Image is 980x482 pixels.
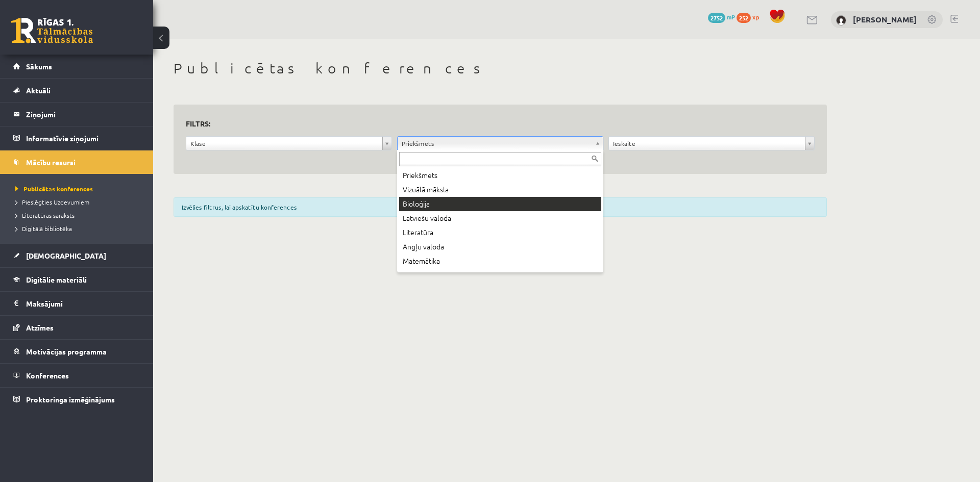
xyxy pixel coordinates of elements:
[399,225,601,240] div: Literatūra
[399,268,601,283] div: Latvijas un pasaules vēsture
[399,254,601,268] div: Matemātika
[399,197,601,211] div: Bioloģija
[399,168,601,183] div: Priekšmets
[399,240,601,254] div: Angļu valoda
[399,211,601,225] div: Latviešu valoda
[399,183,601,197] div: Vizuālā māksla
